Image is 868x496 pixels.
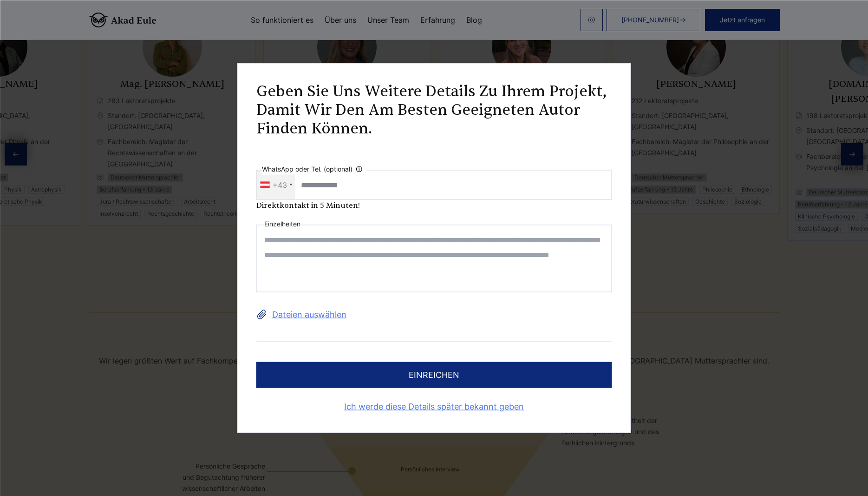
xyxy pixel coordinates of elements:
button: einreichen [256,362,612,388]
label: Dateien auswählen [256,307,612,322]
label: WhatsApp oder Tel. (optional) [262,164,367,175]
label: Einzelheiten [264,218,300,230]
a: Ich werde diese Details später bekannt geben [256,399,612,414]
div: Telephone country code [257,171,295,199]
div: Direktkontakt in 5 Minuten! [256,200,612,211]
div: +43 [273,178,287,192]
h2: Geben Sie uns weitere Details zu Ihrem Projekt, damit wir den am besten geeigneten Autor finden k... [256,82,612,138]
